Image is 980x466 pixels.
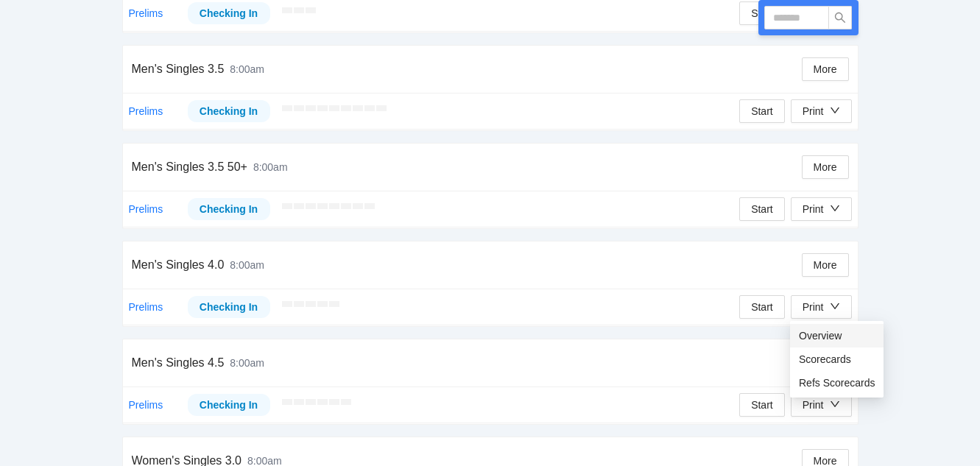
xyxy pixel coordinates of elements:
button: More [802,155,849,179]
span: More [814,257,837,273]
div: Checking In [199,299,259,315]
span: More [814,61,837,77]
div: Print [803,397,824,413]
button: Start [739,393,785,417]
div: Print [803,299,824,315]
span: Start [751,5,773,21]
button: Print [791,393,852,417]
button: Print [791,99,852,123]
span: down [830,399,840,409]
span: Start [751,299,773,315]
button: Print [791,197,852,221]
div: Print [803,103,824,119]
span: Men's Singles 3.5 50+ [132,160,247,173]
div: Checking In [199,103,259,119]
span: Men's Singles 3.5 [132,63,225,75]
button: Start [739,197,785,221]
button: More [802,57,849,81]
span: Start [751,201,773,217]
span: More [814,159,837,175]
span: search [829,12,851,24]
span: down [830,301,840,311]
button: Start [739,295,785,319]
span: 8:00am [253,161,288,173]
span: Start [751,103,773,119]
a: Prelims [129,105,163,117]
button: Print [791,295,852,319]
span: Scorecards [799,351,875,367]
button: Start [739,1,785,25]
span: 8:00am [230,259,264,271]
span: Refs Scorecards [799,375,875,391]
div: Checking In [199,397,259,413]
span: Overview [799,328,875,344]
span: down [830,203,840,213]
div: Print [803,201,824,217]
span: 8:00am [230,357,264,369]
span: Start [751,397,773,413]
button: More [802,253,849,277]
span: down [830,105,840,116]
span: Men's Singles 4.5 [132,356,225,369]
a: Prelims [129,301,163,313]
a: Prelims [129,7,163,19]
button: search [828,6,852,29]
span: 8:00am [230,63,264,75]
a: Prelims [129,399,163,411]
span: Men's Singles 4.0 [132,258,225,271]
a: Prelims [129,203,163,215]
div: Checking In [199,201,259,217]
button: Start [739,99,785,123]
div: Checking In [199,5,259,21]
